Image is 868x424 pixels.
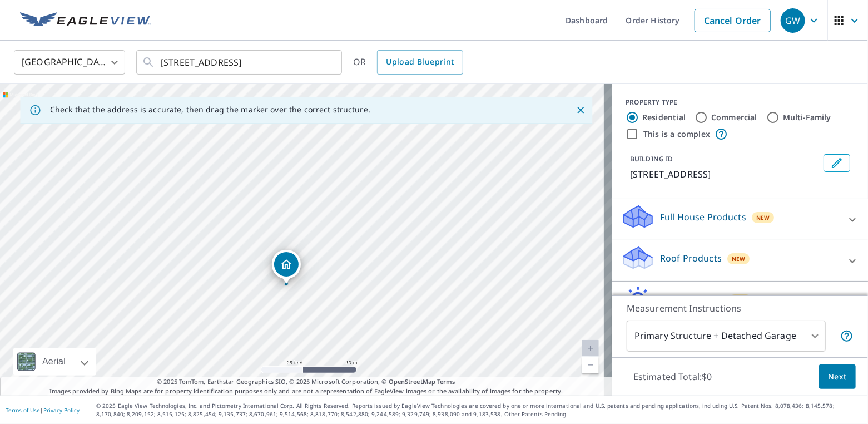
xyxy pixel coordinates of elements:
[377,50,463,75] a: Upload Blueprint
[50,105,370,115] p: Check that the address is accurate, then drag the marker over the correct structure.
[660,252,722,265] p: Roof Products
[621,286,859,318] div: Solar ProductsNew
[627,302,854,315] p: Measurement Instructions
[582,340,599,357] a: Current Level 20, Zoom In Disabled
[626,97,855,107] div: PROPERTY TYPE
[13,348,96,376] div: Aerial
[660,210,746,224] p: Full House Products
[627,321,826,352] div: Primary Structure + Detached Garage
[624,364,721,389] p: Estimated Total: $0
[621,245,859,277] div: Roof ProductsNew
[756,213,770,222] span: New
[272,250,301,284] div: Dropped pin, building 1, Residential property, 3995 Night Hawk Rd Billings, MT 59106
[20,12,151,29] img: EV Logo
[630,167,819,181] p: [STREET_ADDRESS]
[642,112,686,123] label: Residential
[157,377,455,387] span: © 2025 TomTom, Earthstar Geographics SIO, © 2025 Microsoft Corporation, ©
[6,406,40,414] a: Terms of Use
[621,204,859,235] div: Full House ProductsNew
[161,47,319,78] input: Search by address or latitude-longitude
[43,406,80,414] a: Privacy Policy
[660,293,723,306] p: Solar Products
[643,129,710,140] label: This is a complex
[695,9,771,32] a: Cancel Order
[711,112,757,123] label: Commercial
[630,154,673,164] p: BUILDING ID
[732,254,746,263] span: New
[819,364,856,390] button: Next
[6,407,80,413] p: |
[840,329,854,343] span: Your report will include the primary structure and a detached garage if one exists.
[437,377,455,386] a: Terms
[582,357,599,373] a: Current Level 20, Zoom Out
[96,402,862,418] p: © 2025 Eagle View Technologies, Inc. and Pictometry International Corp. All Rights Reserved. Repo...
[353,50,463,75] div: OR
[828,370,847,384] span: Next
[386,55,454,69] span: Upload Blueprint
[14,47,125,78] div: [GEOGRAPHIC_DATA]
[783,112,831,123] label: Multi-Family
[573,103,588,117] button: Close
[781,8,805,33] div: GW
[389,377,435,386] a: OpenStreetMap
[824,154,850,172] button: Edit building 1
[39,348,69,376] div: Aerial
